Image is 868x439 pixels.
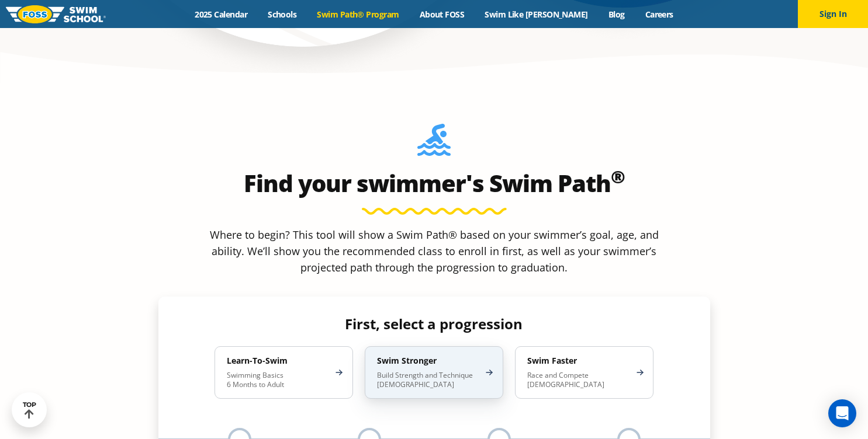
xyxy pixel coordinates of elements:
img: FOSS Swim School Logo [6,5,106,23]
div: TOP [23,401,36,419]
a: About FOSS [409,9,475,20]
h4: Learn-To-Swim [227,356,329,366]
h4: First, select a progression [205,316,663,332]
h2: Find your swimmer's Swim Path [158,169,710,197]
img: Foss-Location-Swimming-Pool-Person.svg [417,124,451,163]
a: Swim Path® Program [307,9,409,20]
a: Swim Like [PERSON_NAME] [475,9,599,20]
sup: ® [611,165,625,189]
a: 2025 Calendar [185,9,258,20]
h4: Swim Stronger [377,356,479,366]
div: Open Intercom Messenger [828,399,856,427]
p: Swimming Basics 6 Months to Adult [227,371,329,389]
p: Race and Compete [DEMOGRAPHIC_DATA] [527,371,630,389]
a: Blog [598,9,635,20]
a: Schools [258,9,307,20]
h4: Swim Faster [527,356,630,366]
p: Where to begin? This tool will show a Swim Path® based on your swimmer’s goal, age, and ability. ... [205,227,663,276]
p: Build Strength and Technique [DEMOGRAPHIC_DATA] [377,371,479,389]
a: Careers [635,9,683,20]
